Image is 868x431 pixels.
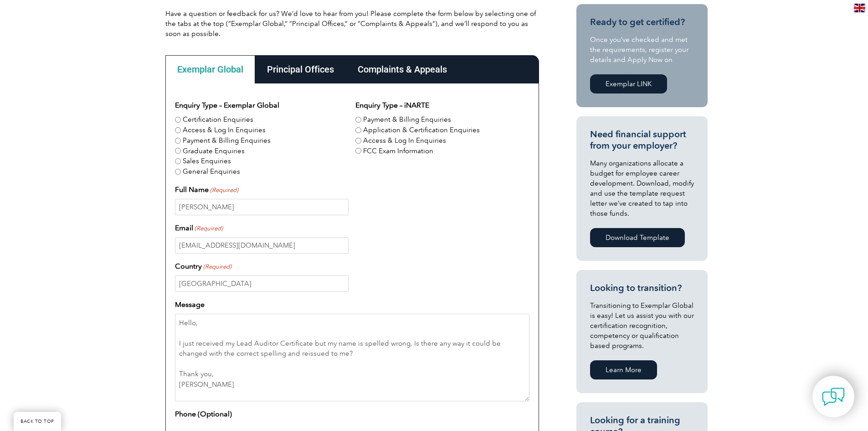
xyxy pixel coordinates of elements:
img: en [854,4,865,12]
label: FCC Exam Information [363,146,433,156]
legend: Enquiry Type – Exemplar Global [175,100,279,111]
label: Graduate Enquiries [183,146,245,156]
p: Have a question or feedback for us? We’d love to hear from you! Please complete the form below by... [165,9,539,39]
label: Payment & Billing Enquiries [363,114,451,125]
img: contact-chat.png [822,385,845,408]
h3: Looking to transition? [590,282,694,294]
label: Full Name [175,184,238,195]
label: Payment & Billing Enquiries [183,135,271,146]
label: Application & Certification Enquiries [363,125,480,135]
label: Phone (Optional) [175,409,232,420]
h3: Need financial support from your employer? [590,129,694,151]
span: (Required) [202,262,231,271]
div: Exemplar Global [165,55,255,83]
a: BACK TO TOP [14,412,61,431]
p: Many organizations allocate a budget for employee career development. Download, modify and use th... [590,158,694,218]
label: General Enquiries [183,166,240,177]
label: Certification Enquiries [183,114,253,125]
a: Learn More [590,360,657,379]
h3: Ready to get certified? [590,16,694,28]
label: Access & Log In Enquiries [183,125,266,135]
a: Download Template [590,228,685,247]
p: Once you’ve checked and met the requirements, register your details and Apply Now on [590,35,694,65]
div: Principal Offices [255,55,346,83]
label: Access & Log In Enquiries [363,135,446,146]
label: Country [175,261,231,272]
span: (Required) [194,224,223,233]
a: Exemplar LINK [590,74,667,93]
legend: Enquiry Type – iNARTE [355,100,429,111]
div: Complaints & Appeals [346,55,459,83]
label: Email [175,223,223,234]
span: (Required) [209,186,238,195]
label: Sales Enquiries [183,156,231,166]
label: Message [175,299,205,310]
p: Transitioning to Exemplar Global is easy! Let us assist you with our certification recognition, c... [590,301,694,351]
